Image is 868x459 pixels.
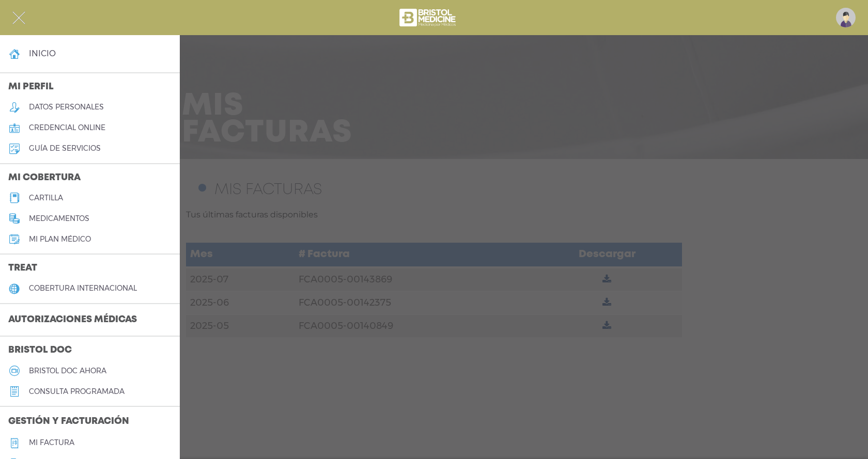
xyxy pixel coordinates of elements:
h5: medicamentos [29,214,89,223]
img: bristol-medicine-blanco.png [398,5,459,30]
h5: cartilla [29,194,63,202]
h5: credencial online [29,123,105,132]
img: Cober_menu-close-white.svg [12,11,25,24]
h5: Mi plan médico [29,235,91,244]
img: profile-placeholder.svg [836,8,856,27]
h5: cobertura internacional [29,284,137,293]
h5: Mi factura [29,438,74,447]
h5: consulta programada [29,387,125,396]
h5: Bristol doc ahora [29,367,106,375]
h4: inicio [29,49,56,58]
h5: datos personales [29,103,104,112]
h5: guía de servicios [29,144,101,153]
